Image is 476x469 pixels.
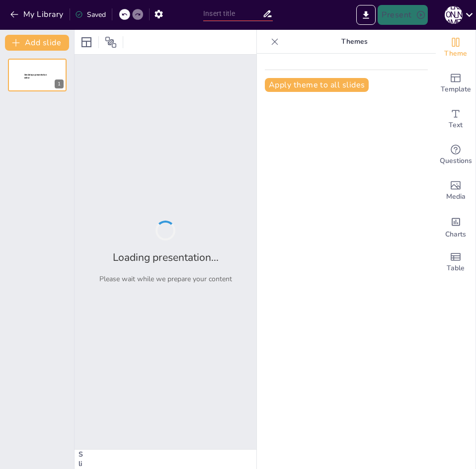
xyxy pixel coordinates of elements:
[203,6,262,21] input: Insert title
[436,244,476,280] div: Add a table
[105,36,117,48] span: Position
[8,59,67,91] div: 1
[99,274,232,284] p: Please wait while we prepare your content
[24,74,47,79] span: Sendsteps presentation editor
[55,79,64,88] div: 1
[283,30,426,54] p: Themes
[436,66,476,101] div: Add ready made slides
[436,137,476,173] div: Get real-time input from your audience
[5,35,69,51] button: Add slide
[449,120,463,131] span: Text
[445,229,466,240] span: Charts
[75,10,106,19] div: Saved
[436,30,476,66] div: Change the overall theme
[79,34,94,50] div: Layout
[113,250,219,264] h2: Loading presentation...
[447,263,465,274] span: Table
[436,101,476,137] div: Add text boxes
[444,48,467,59] span: Theme
[265,78,369,92] button: Apply theme to all slides
[378,5,427,25] button: Present
[436,173,476,209] div: Add images, graphics, shapes or video
[445,5,463,25] button: [PERSON_NAME]
[440,156,472,166] span: Questions
[356,5,376,25] button: Export to PowerPoint
[436,209,476,244] div: Add charts and graphs
[446,191,466,202] span: Media
[7,6,68,22] button: My Library
[441,84,471,95] span: Template
[445,6,463,24] div: [PERSON_NAME]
